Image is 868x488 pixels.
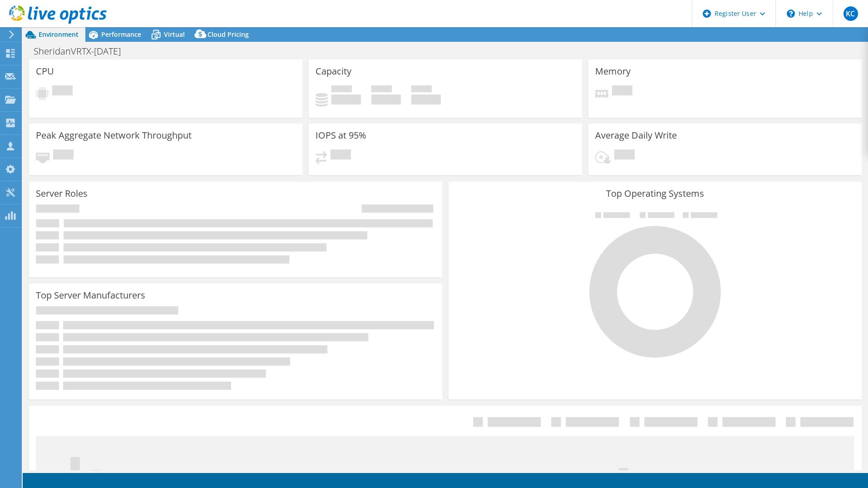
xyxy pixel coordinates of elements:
[36,189,88,199] h3: Server Roles
[612,85,632,98] span: Pending
[52,85,73,98] span: Pending
[207,30,249,39] span: Cloud Pricing
[53,149,74,162] span: Pending
[455,189,855,199] h3: Top Operating Systems
[595,66,631,76] h3: Memory
[36,290,145,300] h3: Top Server Manufacturers
[411,95,441,105] h4: 0 GiB
[614,149,635,162] span: Pending
[331,85,352,95] span: Used
[36,66,54,76] h3: CPU
[36,130,192,140] h3: Peak Aggregate Network Throughput
[330,149,351,162] span: Pending
[787,10,795,18] svg: \n
[316,130,366,140] h3: IOPS at 95%
[595,130,677,140] h3: Average Daily Write
[101,30,141,39] span: Performance
[371,95,401,105] h4: 0 GiB
[39,30,79,39] span: Environment
[371,85,392,95] span: Free
[316,66,351,76] h3: Capacity
[30,46,135,56] h1: SheridanVRTX-[DATE]
[843,6,858,21] span: KC
[331,95,361,105] h4: 0 GiB
[411,85,432,95] span: Total
[164,30,185,39] span: Virtual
